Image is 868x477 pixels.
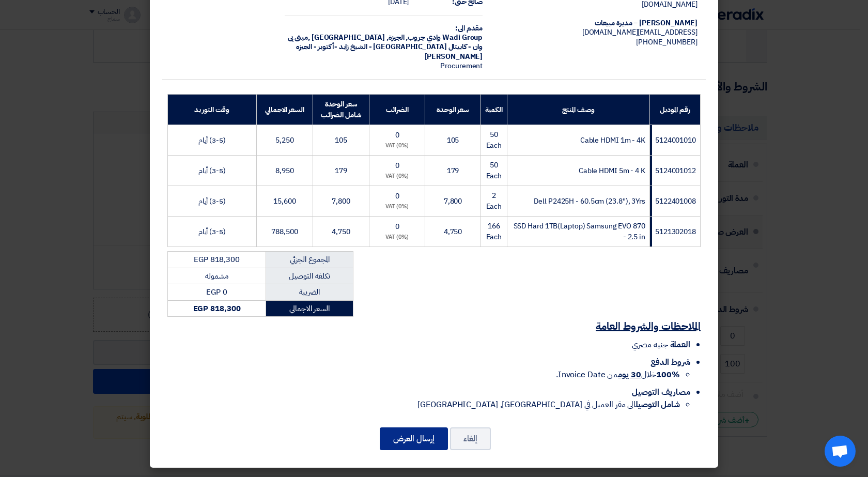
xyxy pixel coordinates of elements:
span: 50 Each [486,160,502,181]
span: مصاريف التوصيل [632,386,690,398]
td: الضريبة [266,284,353,301]
span: 7,800 [444,196,462,207]
th: سعر الوحدة [425,95,481,125]
span: 0 [395,160,399,171]
span: Cable HDMI 1m - 4K [580,135,645,146]
span: 7,800 [332,196,350,207]
strong: 100% [656,368,680,381]
span: 8,950 [275,165,294,176]
span: 4,750 [444,226,462,237]
span: 105 [447,135,459,146]
div: Open chat [825,436,856,467]
span: (3-5) أيام [198,165,226,176]
span: Dell P2425H - 60.5cm (23.8"), 3Yrs [534,196,645,207]
span: 2 Each [486,190,502,212]
div: (0%) VAT [374,142,421,150]
span: Procurement [440,60,483,71]
th: رقم الموديل [649,95,700,125]
td: المجموع الجزئي [266,252,353,268]
div: [PERSON_NAME] – مديرة مبيعات [499,19,698,28]
span: 166 Each [486,221,502,242]
strong: شامل التوصيل [636,398,680,411]
span: الجيزة, [GEOGRAPHIC_DATA] ,مبنى بى وان - كابيتال [GEOGRAPHIC_DATA] - الشيخ زايد -أكتوبر - الجيزه [288,32,483,52]
li: الى مقر العميل في [GEOGRAPHIC_DATA], [GEOGRAPHIC_DATA] [167,398,680,411]
div: (0%) VAT [374,172,421,181]
span: (3-5) أيام [198,196,226,207]
span: (3-5) أيام [198,226,226,237]
span: جنيه مصري [632,338,668,351]
span: 0 [395,191,399,202]
span: 179 [447,165,459,176]
strong: EGP 818,300 [193,303,241,314]
span: 5,250 [275,135,294,146]
th: وصف المنتج [507,95,650,125]
div: (0%) VAT [374,203,421,211]
td: 5121302018 [649,217,700,247]
span: شروط الدفع [650,356,690,368]
td: السعر الاجمالي [266,300,353,317]
td: 5124001012 [649,156,700,186]
th: وقت التوريد [168,95,257,125]
span: 105 [335,135,347,146]
span: [PERSON_NAME] [425,51,483,62]
span: 4,750 [332,226,350,237]
span: خلال من Invoice Date. [556,368,680,381]
span: Cable HDMI 5m - 4 K [579,165,645,176]
span: SSD Hard 1TB(Laptop) Samsung EVO 870 - 2.5 in [514,221,645,242]
u: الملاحظات والشروط العامة [596,318,701,334]
button: إرسال العرض [380,427,448,450]
span: [PHONE_NUMBER] [636,37,698,48]
span: 0 [395,221,399,232]
div: (0%) VAT [374,233,421,242]
span: 50 Each [486,129,502,151]
span: 788,500 [271,226,298,237]
button: إلغاء [450,427,491,450]
td: تكلفه التوصيل [266,268,353,284]
span: العملة [670,338,690,351]
span: 0 [395,130,399,141]
td: 5124001010 [649,125,700,156]
span: مشموله [205,270,228,282]
th: الضرائب [369,95,425,125]
strong: مقدم الى: [455,23,483,34]
span: EGP 0 [206,286,227,298]
span: 15,600 [273,196,296,207]
span: [EMAIL_ADDRESS][DOMAIN_NAME] [582,27,698,38]
th: السعر الاجمالي [256,95,313,125]
td: EGP 818,300 [168,252,266,268]
th: الكمية [481,95,507,125]
span: Wadi Group وادي جروب, [406,32,483,43]
u: 30 يوم [618,368,641,381]
th: سعر الوحدة شامل الضرائب [313,95,369,125]
span: 179 [335,165,347,176]
span: (3-5) أيام [198,135,226,146]
td: 5122401008 [649,186,700,217]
